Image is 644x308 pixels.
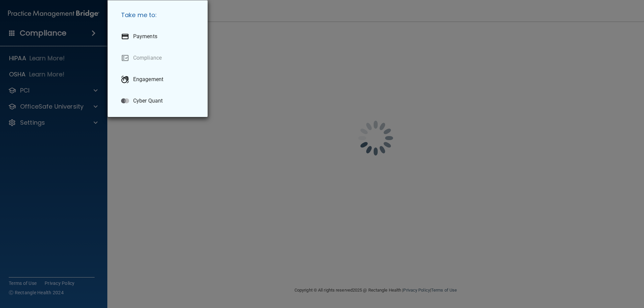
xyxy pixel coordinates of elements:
p: Payments [133,33,157,40]
h5: Take me to: [116,6,202,24]
a: Compliance [116,49,202,67]
p: Cyber Quant [133,98,163,104]
iframe: Drift Widget Chat Controller [528,260,636,287]
a: Engagement [116,70,202,89]
p: Engagement [133,76,163,83]
a: Payments [116,27,202,46]
a: Cyber Quant [116,91,202,110]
